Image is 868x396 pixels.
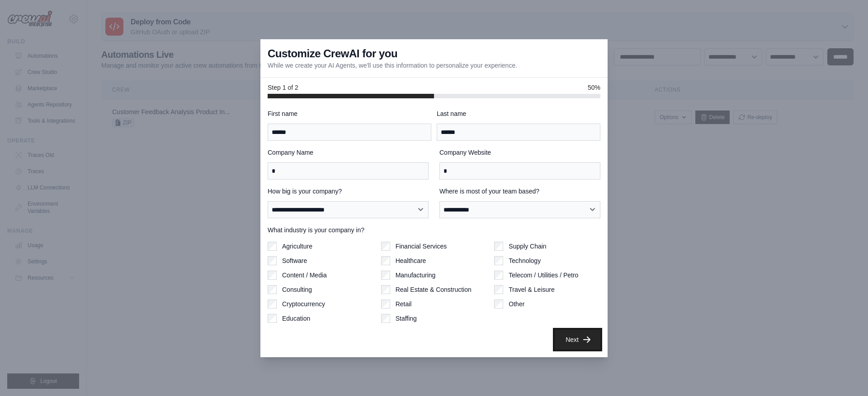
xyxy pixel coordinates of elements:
p: While we create your AI Agents, we'll use this information to personalize your experience. [268,61,517,70]
label: Company Name [268,148,429,157]
label: Technology [509,256,541,265]
button: Next [555,330,600,350]
label: Other [509,299,524,309]
label: Where is most of your team based? [439,187,600,196]
iframe: Chat Widget [823,353,868,396]
label: Healthcare [396,256,426,265]
label: Cryptocurrency [282,299,325,309]
label: Retail [396,299,412,309]
label: Last name [437,109,600,118]
label: Telecom / Utilities / Petro [509,271,578,280]
label: How big is your company? [268,187,429,196]
label: First name [268,109,431,118]
label: Agriculture [282,242,312,251]
label: Consulting [282,285,312,294]
label: Financial Services [396,242,447,251]
label: Software [282,256,307,265]
span: Step 1 of 2 [268,83,298,92]
label: Travel & Leisure [509,285,554,294]
label: Company Website [439,148,600,157]
label: Supply Chain [509,242,546,251]
span: 50% [588,83,600,92]
label: Real Estate & Construction [396,285,472,294]
label: Manufacturing [396,271,436,280]
label: What industry is your company in? [268,226,600,235]
label: Content / Media [282,271,327,280]
label: Education [282,314,310,323]
h3: Customize CrewAI for you [268,46,397,61]
label: Staffing [396,314,417,323]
